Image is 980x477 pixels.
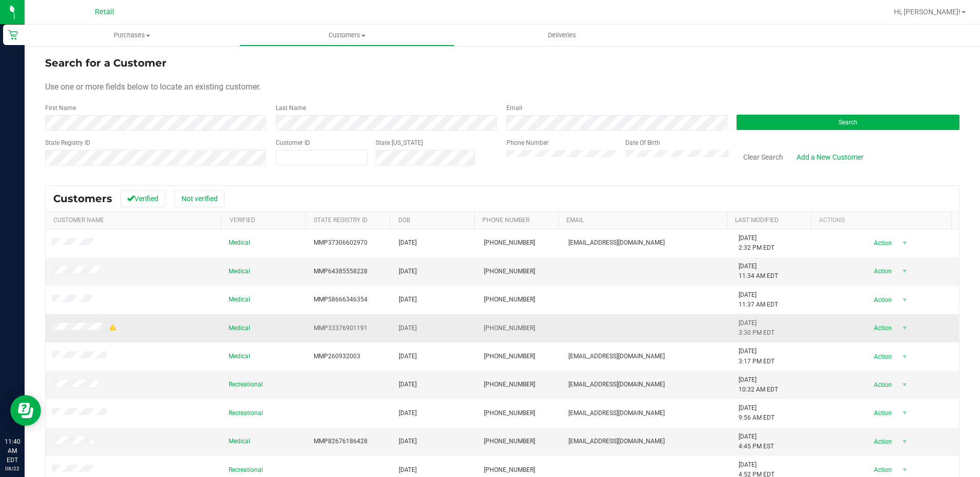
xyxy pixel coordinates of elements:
[229,408,263,418] span: Recreational
[482,216,529,224] a: Phone Number
[484,352,535,361] span: [PHONE_NUMBER]
[865,236,899,250] span: Action
[484,380,535,389] span: [PHONE_NUMBER]
[399,267,417,276] span: [DATE]
[739,318,774,338] span: [DATE] 3:30 PM EDT
[506,138,548,147] label: Phone Number
[568,352,665,361] span: [EMAIL_ADDRESS][DOMAIN_NAME]
[229,267,250,276] span: Medical
[398,216,410,224] a: DOB
[455,25,669,46] a: Deliveries
[314,267,367,276] span: MMP64385558228
[229,295,250,305] span: Medical
[839,119,857,126] span: Search
[5,437,20,465] p: 11:40 AM EDT
[737,115,959,130] button: Search
[399,408,417,418] span: [DATE]
[484,408,535,418] span: [PHONE_NUMBER]
[899,293,911,307] span: select
[484,238,535,248] span: [PHONE_NUMBER]
[739,346,774,366] span: [DATE] 3:17 PM EDT
[175,190,224,207] button: Not verified
[568,408,665,418] span: [EMAIL_ADDRESS][DOMAIN_NAME]
[899,378,911,392] span: select
[53,216,104,224] a: Customer Name
[45,57,167,69] span: Search for a Customer
[399,380,417,389] span: [DATE]
[10,395,41,426] iframe: Resource center
[399,465,417,475] span: [DATE]
[399,238,417,248] span: [DATE]
[399,437,417,446] span: [DATE]
[314,323,367,333] span: MMP33376901191
[865,463,899,477] span: Action
[240,31,454,40] span: Customers
[899,321,911,335] span: select
[739,403,774,423] span: [DATE] 9:56 AM EDT
[314,216,367,224] a: State Registry Id
[568,437,665,446] span: [EMAIL_ADDRESS][DOMAIN_NAME]
[276,138,310,147] label: Customer ID
[625,138,660,147] label: Date Of Birth
[45,82,261,92] span: Use one or more fields below to locate an existing customer.
[376,138,423,147] label: State [US_STATE]
[229,465,263,475] span: Recreational
[790,148,870,166] a: Add a New Customer
[399,295,417,305] span: [DATE]
[894,8,961,16] span: Hi, [PERSON_NAME]!
[737,148,790,166] button: Clear Search
[230,216,255,224] a: Verified
[865,293,899,307] span: Action
[399,352,417,361] span: [DATE]
[566,216,584,224] a: Email
[25,25,239,46] a: Purchases
[314,295,367,305] span: MMP58666346354
[314,352,360,361] span: MMP260932003
[53,192,112,205] span: Customers
[108,323,117,333] div: Warning - Level 1
[899,406,911,420] span: select
[568,380,665,389] span: [EMAIL_ADDRESS][DOMAIN_NAME]
[484,267,535,276] span: [PHONE_NUMBER]
[899,236,911,250] span: select
[899,435,911,449] span: select
[739,432,774,451] span: [DATE] 4:45 PM EST
[45,103,76,113] label: First Name
[229,238,250,248] span: Medical
[8,30,18,40] inline-svg: Retail
[739,233,774,253] span: [DATE] 2:32 PM EDT
[276,103,306,113] label: Last Name
[899,463,911,477] span: select
[568,238,665,248] span: [EMAIL_ADDRESS][DOMAIN_NAME]
[95,8,114,16] span: Retail
[735,216,779,224] a: Last Modified
[865,264,899,278] span: Action
[534,31,590,40] span: Deliveries
[865,406,899,420] span: Action
[239,25,454,46] a: Customers
[484,295,535,305] span: [PHONE_NUMBER]
[120,190,165,207] button: Verified
[229,380,263,389] span: Recreational
[229,323,250,333] span: Medical
[25,31,239,40] span: Purchases
[399,323,417,333] span: [DATE]
[865,350,899,364] span: Action
[484,437,535,446] span: [PHONE_NUMBER]
[865,378,899,392] span: Action
[865,321,899,335] span: Action
[506,103,522,113] label: Email
[739,290,778,310] span: [DATE] 11:37 AM EDT
[314,437,367,446] span: MMP82676186428
[484,323,535,333] span: [PHONE_NUMBER]
[819,216,947,224] div: Actions
[5,465,20,472] p: 08/22
[314,238,367,248] span: MMP37306602970
[229,437,250,446] span: Medical
[899,264,911,278] span: select
[45,138,90,147] label: State Registry ID
[865,435,899,449] span: Action
[739,262,778,281] span: [DATE] 11:34 AM EDT
[229,352,250,361] span: Medical
[739,375,778,395] span: [DATE] 10:32 AM EDT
